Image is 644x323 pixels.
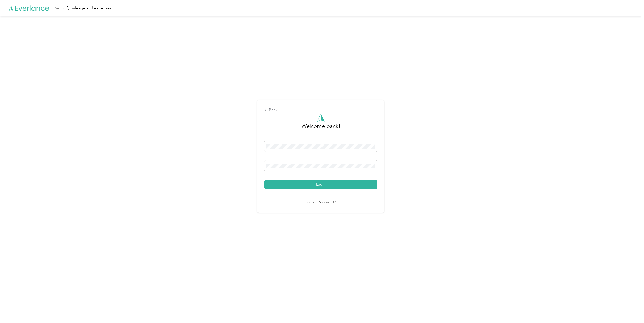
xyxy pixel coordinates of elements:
[55,5,111,11] div: Simplify mileage and expenses
[301,122,340,136] h3: greeting
[616,295,644,323] iframe: Everlance-gr Chat Button Frame
[305,200,336,205] a: Forgot Password?
[264,107,377,113] div: Back
[264,180,377,189] button: Login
